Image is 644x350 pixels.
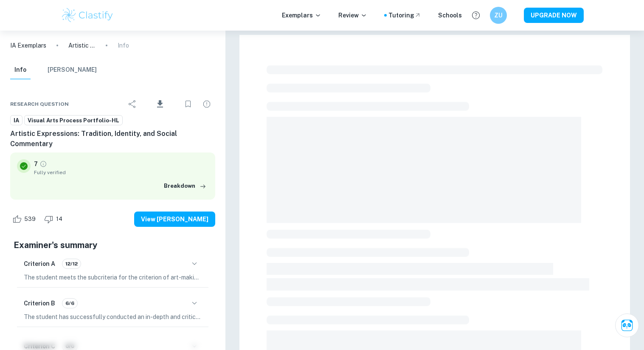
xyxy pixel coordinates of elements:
a: IA Exemplars [10,41,46,50]
img: Clastify logo [61,7,115,24]
div: Download [143,93,178,115]
button: Info [10,61,31,79]
span: 6/6 [62,299,77,307]
span: IA [11,116,22,125]
h6: Artistic Expressions: Tradition, Identity, and Social Commentary [10,129,215,149]
button: Breakdown [162,180,208,192]
span: Research question [10,100,69,108]
span: 539 [20,215,40,223]
button: Ask Clai [615,313,639,337]
p: 7 [34,159,38,169]
a: IA [10,115,22,126]
span: Visual Arts Process Portfolio-HL [25,116,122,125]
span: 14 [51,215,67,223]
p: Info [118,41,129,50]
div: Report issue [198,96,215,113]
p: Artistic Expressions: Tradition, Identity, and Social Commentary [68,41,96,50]
a: Grade fully verified [39,160,47,168]
p: Exemplars [282,11,321,20]
h6: ZU [493,11,503,20]
h6: Criterion A [24,259,55,268]
button: [PERSON_NAME] [48,61,97,79]
div: Like [10,212,40,226]
span: Fully verified [34,169,208,176]
h5: Examiner's summary [14,239,212,251]
div: Share [124,96,141,113]
p: The student meets the subcriteria for the criterion of art-making formats by providing three art-... [24,273,202,282]
button: Help and Feedback [469,8,483,23]
div: Dislike [42,212,67,226]
a: Schools [438,11,462,20]
p: Review [338,11,367,20]
a: Tutoring [388,11,421,20]
p: The student has successfully conducted an in-depth and critical investigation in their portfolio,... [24,312,202,322]
button: ZU [490,7,507,24]
a: Visual Arts Process Portfolio-HL [24,115,123,126]
button: UPGRADE NOW [524,8,584,23]
h6: Criterion B [24,299,55,308]
span: 12/12 [62,260,81,268]
div: Bookmark [180,96,197,113]
button: View [PERSON_NAME] [134,212,215,227]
